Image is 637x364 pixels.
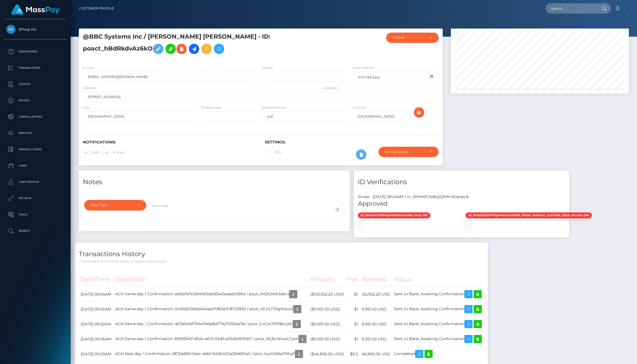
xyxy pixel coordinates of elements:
p: Dashboard [6,48,64,56]
th: Received [360,272,392,287]
p: Taxes [6,211,64,219]
a: Batches [4,126,67,140]
label: 2FA [265,149,281,156]
p: Transactions [6,64,64,72]
a: Dashboard [4,45,67,58]
label: Postal Code [201,105,221,110]
label: E-mail [104,149,124,156]
p: User Profile [6,178,64,186]
td: 9,991.50 USD [360,332,392,347]
p: Links [6,162,64,170]
a: Cancellations [4,110,67,124]
label: Address 2 [323,86,339,90]
label: Date of Birth [353,65,374,70]
button: Note Type [84,200,146,210]
td: Sent to Bank, Awaiting Confirmation [392,302,484,317]
td: $1 [346,332,360,347]
a: User Profile [4,175,67,189]
td: $1 [346,302,360,317]
label: City [83,105,89,110]
td: ($125,952.20 USD) [308,287,346,302]
p: Ledger [6,80,64,88]
div: Stripe - [DATE] 08:24AM / vr_1RVbN1CXdfp1jQhWrkQsnpvA [354,194,569,200]
p: Payees [6,96,64,105]
h6: Settings: [265,140,439,145]
td: [DATE] 09:54AM [79,287,113,302]
span: vs_1RVbJxCXdfp1jQhWEbsAWDb8_face.jpg [358,212,430,218]
td: ACH Same-day / Confirmation: d07a94fd1794474fadb5774270554e7b / pout_GvGzLT97N6CpW [113,317,308,332]
img: vr_1RVbN1CXdfp1jQhWrkQsnpvAfile_1RVbMwCXdfp1jQhWhsDJlASR [358,221,362,225]
a: Taxes [4,208,67,221]
td: $1 [346,317,360,332]
h4: Notes [83,177,346,187]
label: Address [83,86,96,90]
h4: Transactions History [79,249,484,259]
span: vs_1RVbJxCXdfp1jQhWEbsAWDb8_front_manual_capture_user_upload.jpg [466,212,592,218]
a: Transactions [4,61,67,75]
div: ACTIVE [392,36,426,40]
td: 46,806.06 USD [360,347,392,362]
th: Date/Time [79,272,113,287]
input: Search... [546,3,597,14]
a: Manage Users [4,143,67,156]
td: ($9,991.50 USD) [308,332,346,347]
td: 9,991.50 USD [360,317,392,332]
img: vr_1RVbN1CXdfp1jQhWrkQsnpvAfile_1RVbMRCXdfp1jQhWQDUeAobk [466,221,470,225]
td: [DATE] 09:02AM [79,317,113,332]
p: Manage Users [6,145,64,153]
img: MassPay Logo [11,4,60,15]
td: ACH Same-day / Confirmation: 0c00d313bba945aaa70f65e7c8723959 / pout_HCnCF91gWpvs3 [113,302,308,317]
td: Sent to Bank, Awaiting Confirmation [392,287,484,302]
td: [DATE] 09:03AM [79,347,113,362]
h4: ID Verifications [358,177,565,187]
td: ACH Same-day / Confirmation: 816999d7-d024-4615-92d9-b33d00f015b7 / pout_NC8vWwwLTykIr [113,332,308,347]
label: SMS [83,149,99,156]
img: Whop Inc [6,25,15,34]
td: [DATE] 09:06AM [79,332,113,347]
td: ($9,991.50 USD) [308,317,346,332]
p: API Keys [6,194,64,202]
td: Completed [392,347,484,362]
span: Whop Inc [4,27,67,32]
div: Do not require [385,150,426,154]
th: Amount [308,272,346,287]
a: Initiate Payout [189,44,199,54]
td: Sent to Bank, Awaiting Confirmation [392,317,484,332]
p: Cancellations [6,113,64,121]
p: Batches [6,129,64,137]
td: ($46,806.06 USD) [308,347,346,362]
td: $0.5 [346,347,360,362]
button: Do not require [379,147,439,157]
label: Country [353,105,366,110]
th: Status [392,272,484,287]
td: [DATE] 09:02AM [79,302,113,317]
a: Ledger [4,77,67,91]
label: State/Province [262,105,286,110]
p: Search [6,227,64,235]
th: Description [113,272,308,287]
a: Links [4,159,67,172]
td: Sent to Bank, Awaiting Confirmation [392,332,484,347]
label: E-mail [83,65,93,70]
td: ACH Next day / Confirmation: f872dd58-04bc-4bb1-9458-b33a00d691a5 / pout_kuU3ABai79hqT [113,347,308,362]
td: ($9,991.50 USD) [308,302,346,317]
h5: Approved [358,200,565,208]
a: Search [4,224,67,238]
a: API Keys [4,192,67,205]
button: ACTIVE [386,33,439,43]
th: Fee [346,272,360,287]
h5: @BBC Systems Inc / [PERSON_NAME] [PERSON_NAME] - ID: poact_hBdRkdvAz6kO [83,33,317,57]
a: Customer Profile [79,3,114,14]
td: $1 [346,287,360,302]
td: ACH Same-day / Confirmation: aef2a7e7c0bf4903a9d3e43adae5086a / pout_IiM2ILNW5a6cx [113,287,308,302]
a: Payees [4,94,67,107]
h6: Notifications: [83,140,257,145]
p: * Transactions date/time are shown in payee's local timezone [79,259,484,263]
label: Phone [262,65,273,70]
td: 9,991.50 USD [360,302,392,317]
div: Note Type [90,203,134,207]
td: 125,952.20 USD [360,287,392,302]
